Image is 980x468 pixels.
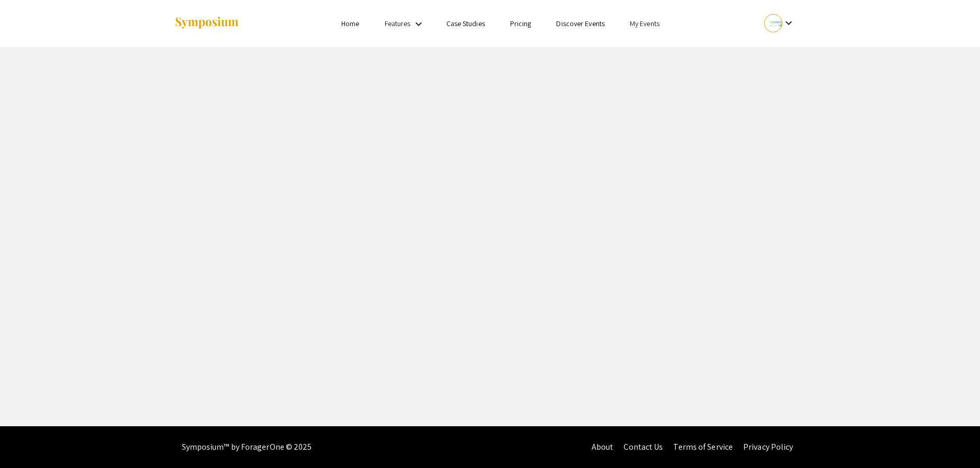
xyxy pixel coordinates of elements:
[556,19,605,28] a: Discover Events
[385,19,411,28] a: Features
[446,19,485,28] a: Case Studies
[673,441,733,452] a: Terms of Service
[412,18,425,30] mat-icon: Expand Features list
[174,16,239,30] img: Symposium by ForagerOne
[782,17,795,29] mat-icon: Expand account dropdown
[341,19,359,28] a: Home
[8,421,44,460] iframe: Chat
[182,426,312,468] div: Symposium™ by ForagerOne © 2025
[743,441,793,452] a: Privacy Policy
[630,19,660,28] a: My Events
[624,441,663,452] a: Contact Us
[592,441,614,452] a: About
[510,19,532,28] a: Pricing
[753,11,806,35] button: Expand account dropdown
